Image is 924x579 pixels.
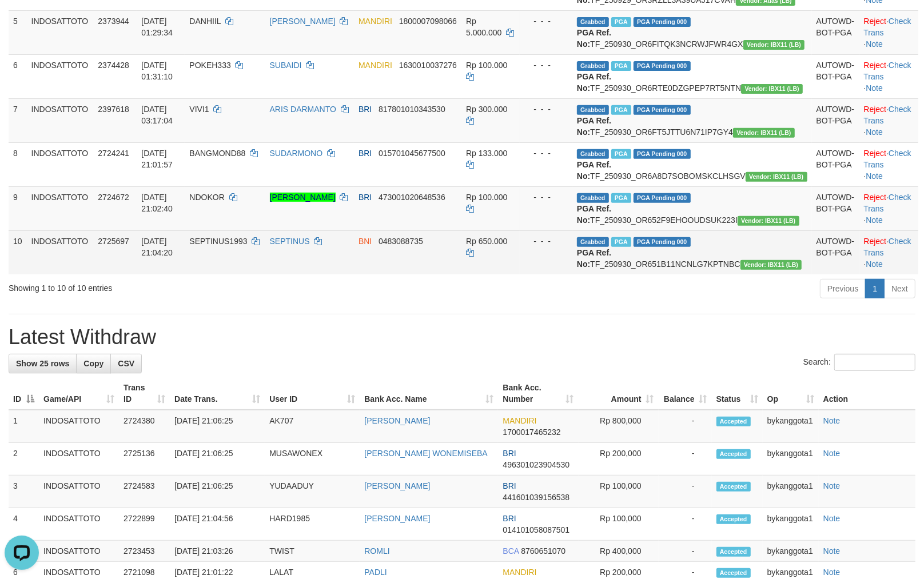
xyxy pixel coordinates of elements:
td: - [659,508,712,541]
span: [DATE] 01:31:10 [141,61,173,81]
td: bykanggota1 [763,541,819,562]
a: Reject [864,105,887,114]
a: Note [866,171,883,181]
span: Accepted [716,417,751,426]
a: [PERSON_NAME] [270,193,336,202]
span: Copy 473001020648536 to clipboard [379,193,445,202]
td: INDOSATTOTO [39,443,119,476]
span: Vendor URL: https://dashboard.q2checkout.com/secure [733,128,795,138]
td: HARD1985 [265,508,360,541]
td: 6 [9,54,27,98]
td: INDOSATTOTO [39,541,119,562]
span: Show 25 rows [16,359,69,368]
a: Check Trans [864,17,911,37]
span: BRI [359,193,372,202]
a: 1 [865,279,885,298]
td: [DATE] 21:04:56 [170,508,265,541]
td: · · [859,186,918,230]
span: [DATE] 21:01:57 [141,149,173,169]
a: Note [823,449,841,458]
span: Grabbed [577,61,609,71]
span: [DATE] 21:04:20 [141,237,173,257]
a: Reject [864,193,887,202]
span: CSV [118,359,134,368]
div: - - - [524,15,568,27]
span: MANDIRI [503,416,536,425]
a: SUBAIDI [270,61,302,70]
b: PGA Ref. No: [577,116,611,137]
td: · · [859,230,918,274]
td: TF_250930_OR6A8D7SOBOMSKCLHSGV [572,142,812,186]
span: BRI [503,514,516,523]
span: Copy 0483088735 to clipboard [379,237,423,246]
span: BNI [359,237,372,246]
span: Vendor URL: https://dashboard.q2checkout.com/secure [741,84,803,94]
td: INDOSATTOTO [39,410,119,443]
td: bykanggota1 [763,508,819,541]
td: TF_250930_OR6RTE0DZGPEP7RT5NTN [572,54,812,98]
td: TF_250930_OR6FITQK3NCRWJFWR4GX [572,10,812,54]
a: Note [866,83,883,93]
a: Note [823,514,841,523]
a: Note [866,259,883,269]
td: AK707 [265,410,360,443]
span: PGA Pending [634,17,691,27]
a: Reject [864,149,887,158]
td: 2725136 [119,443,170,476]
td: · · [859,54,918,98]
a: Note [866,127,883,137]
span: Accepted [716,547,751,557]
td: [DATE] 21:03:26 [170,541,265,562]
a: Note [823,481,841,490]
span: Vendor URL: https://dashboard.q2checkout.com/secure [746,172,807,182]
td: [DATE] 21:06:25 [170,443,265,476]
td: - [659,476,712,508]
a: ARIS DARMANTO [270,105,336,114]
a: [PERSON_NAME] [364,416,430,425]
td: AUTOWD-BOT-PGA [812,54,859,98]
span: Marked by bykanggota2 [611,17,631,27]
span: Copy 1630010037276 to clipboard [399,61,457,70]
td: 10 [9,230,27,274]
td: 2724380 [119,410,170,443]
a: Previous [820,279,866,298]
a: Check Trans [864,237,911,257]
div: - - - [524,147,568,159]
span: Marked by bykanggota1 [611,149,631,159]
a: Copy [76,354,111,373]
td: AUTOWD-BOT-PGA [812,230,859,274]
th: Action [819,377,915,410]
span: Grabbed [577,237,609,247]
span: [DATE] 03:17:04 [141,105,173,125]
td: AUTOWD-BOT-PGA [812,10,859,54]
span: Grabbed [577,17,609,27]
td: · · [859,98,918,142]
td: INDOSATTOTO [39,476,119,508]
td: MUSAWONEX [265,443,360,476]
td: [DATE] 21:06:25 [170,476,265,508]
span: Copy 817801010343530 to clipboard [379,105,445,114]
div: - - - [524,103,568,115]
a: [PERSON_NAME] [364,481,430,490]
td: 2722899 [119,508,170,541]
span: Copy 441601039156538 to clipboard [503,493,569,502]
span: PGA Pending [634,105,691,115]
span: Marked by bykanggota2 [611,61,631,71]
td: 4 [9,508,39,541]
td: AUTOWD-BOT-PGA [812,186,859,230]
th: Game/API: activate to sort column ascending [39,377,119,410]
th: ID: activate to sort column descending [9,377,39,410]
th: Op: activate to sort column ascending [763,377,819,410]
span: 2373944 [98,17,129,26]
td: bykanggota1 [763,443,819,476]
td: 5 [9,10,27,54]
span: Copy [83,359,103,368]
td: TF_250930_OR652F9EHOOUDSUK223I [572,186,812,230]
span: POKEH333 [189,61,230,70]
span: [DATE] 01:29:34 [141,17,173,37]
span: PGA Pending [634,149,691,159]
td: Rp 200,000 [579,443,659,476]
span: PGA Pending [634,193,691,203]
th: Status: activate to sort column ascending [712,377,763,410]
span: BRI [359,105,372,114]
